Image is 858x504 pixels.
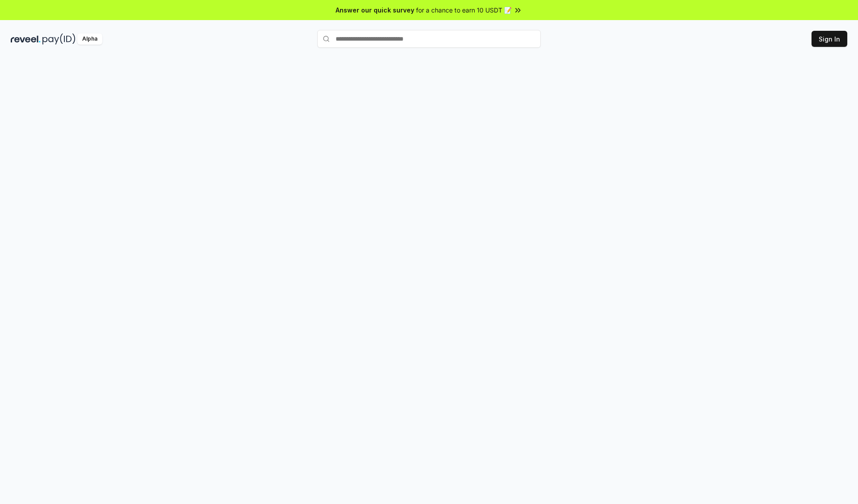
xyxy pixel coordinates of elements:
img: reveel_dark [11,33,41,45]
img: pay_id [42,33,76,45]
div: Alpha [77,33,102,45]
button: Sign In [812,31,847,47]
span: for a chance to earn 10 USDT 📝 [416,5,512,15]
span: Answer our quick survey [336,5,414,15]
